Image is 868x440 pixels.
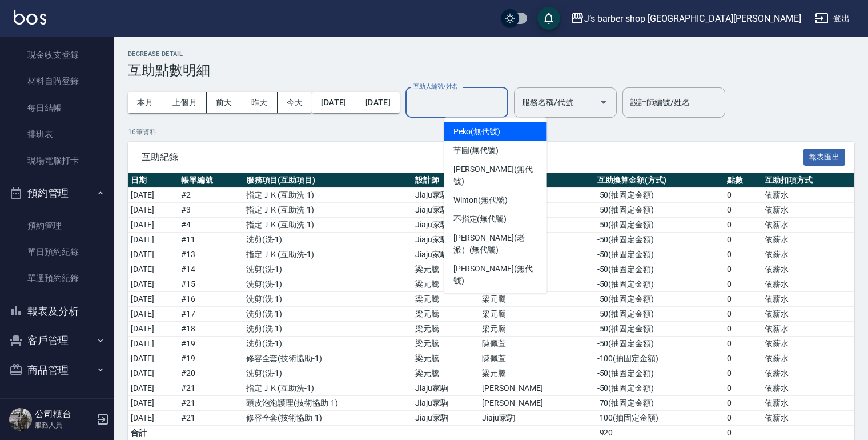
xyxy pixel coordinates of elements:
button: [DATE] [356,92,400,113]
td: 依薪水 [762,247,854,262]
button: 登出 [810,8,854,29]
td: 依薪水 [762,396,854,411]
td: 依薪水 [762,381,854,396]
td: [DATE] [128,381,178,396]
td: 指定ＪＫ ( 互助洗-1 ) [243,218,412,233]
td: 指定ＪＫ ( 互助洗-1 ) [243,203,412,218]
button: 上個月 [163,92,207,113]
td: 依薪水 [762,307,854,322]
td: 0 [724,351,762,366]
td: 洗剪 ( 洗-1 ) [243,262,412,277]
td: 陳佩萱 [479,351,594,366]
td: 0 [724,292,762,307]
td: 梁元騰 [412,292,479,307]
td: 依薪水 [762,277,854,292]
td: # 4 [178,218,243,233]
td: 0 [724,396,762,411]
span: Jiaju（家駒） (無代號) [453,294,532,306]
td: 梁元騰 [412,262,479,277]
td: 依薪水 [762,218,854,233]
td: [DATE] [128,203,178,218]
span: Peko (無代號) [453,126,501,138]
img: Person [9,408,32,431]
td: 指定ＪＫ ( 互助洗-1 ) [243,188,412,203]
a: 現金收支登錄 [5,42,110,68]
td: 指定ＪＫ ( 互助洗-1 ) [243,247,412,262]
td: [DATE] [128,322,178,337]
td: [PERSON_NAME] [479,396,594,411]
td: 0 [724,381,762,396]
td: -50 ( 抽固定金額 ) [594,381,725,396]
td: -100 ( 抽固定金額 ) [594,351,725,366]
button: 商品管理 [5,355,110,385]
button: 前天 [207,92,242,113]
td: 依薪水 [762,203,854,218]
td: 0 [724,277,762,292]
span: 不指定 (無代號) [453,213,507,225]
th: 帳單編號 [178,173,243,188]
a: 每日結帳 [5,95,110,121]
td: 洗剪 ( 洗-1 ) [243,337,412,351]
td: 梁元騰 [412,322,479,337]
td: [DATE] [128,337,178,351]
td: # 15 [178,277,243,292]
th: 點數 [724,173,762,188]
td: [DATE] [128,292,178,307]
td: 依薪水 [762,262,854,277]
td: Jiaju家駒 [412,411,479,426]
td: 洗剪 ( 洗-1 ) [243,292,412,307]
td: # 18 [178,322,243,337]
span: 芋圓 (無代號) [453,145,499,157]
td: -50 ( 抽固定金額 ) [594,322,725,337]
button: 報表匯出 [803,149,846,166]
td: 依薪水 [762,351,854,366]
td: [DATE] [128,411,178,426]
span: [PERSON_NAME] (無代號) [453,263,538,287]
td: 0 [724,366,762,381]
td: # 11 [178,233,243,247]
td: Jiaju家駒 [412,233,479,247]
td: 陳佩萱 [479,337,594,351]
a: 報表匯出 [803,151,846,162]
button: save [537,7,560,30]
td: 洗剪 ( 洗-1 ) [243,307,412,322]
td: 0 [724,247,762,262]
td: 梁元騰 [479,307,594,322]
td: 修容全套 ( 技術協助-1 ) [243,351,412,366]
th: 互助換算金額(方式) [594,173,725,188]
td: # 19 [178,351,243,366]
td: 梁元騰 [479,292,594,307]
td: Jiaju家駒 [412,203,479,218]
p: 16 筆資料 [128,127,854,137]
td: 0 [724,262,762,277]
td: [DATE] [128,366,178,381]
td: [DATE] [128,307,178,322]
img: Logo [14,10,46,25]
td: # 19 [178,337,243,351]
td: [PERSON_NAME] [479,381,594,396]
button: 昨天 [242,92,278,113]
th: 設計師 [412,173,479,188]
td: 0 [724,322,762,337]
td: Jiaju家駒 [412,396,479,411]
td: # 21 [178,381,243,396]
td: -50 ( 抽固定金額 ) [594,292,725,307]
td: 依薪水 [762,337,854,351]
td: Jiaju家駒 [412,188,479,203]
td: [DATE] [128,188,178,203]
td: 洗剪 ( 洗-1 ) [243,233,412,247]
td: -50 ( 抽固定金額 ) [594,337,725,351]
td: 0 [724,307,762,322]
td: 依薪水 [762,411,854,426]
td: 梁元騰 [412,277,479,292]
span: Winton (無代號) [453,194,508,206]
span: [PERSON_NAME] (無代號) [453,163,538,187]
td: # 13 [178,247,243,262]
button: J’s barber shop [GEOGRAPHIC_DATA][PERSON_NAME] [566,7,806,30]
td: -50 ( 抽固定金額 ) [594,233,725,247]
td: 梁元騰 [412,307,479,322]
td: [DATE] [128,351,178,366]
td: -50 ( 抽固定金額 ) [594,307,725,322]
td: 依薪水 [762,366,854,381]
td: # 17 [178,307,243,322]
